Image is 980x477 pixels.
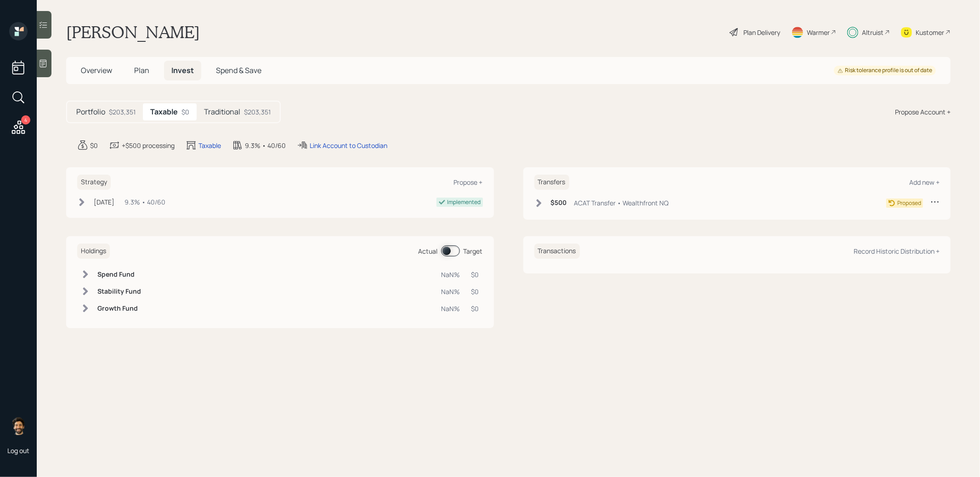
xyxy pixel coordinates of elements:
div: $203,351 [109,107,136,117]
h6: Growth Fund [97,305,141,312]
div: NaN% [442,304,460,313]
div: Implemented [448,198,481,206]
h6: Stability Fund [97,288,141,295]
h6: Transactions [534,244,580,259]
h5: Taxable [150,108,178,116]
div: 9.3% • 40/60 [245,141,286,150]
div: NaN% [442,270,460,279]
h5: Traditional [204,108,240,116]
div: $0 [90,141,98,150]
div: Taxable [198,141,221,150]
div: $0 [471,304,479,313]
div: 4 [21,115,30,125]
div: ACAT Transfer • Wealthfront NQ [574,198,669,208]
h6: Holdings [77,244,110,259]
h1: [PERSON_NAME] [66,22,200,42]
div: Record Historic Distribution + [854,247,940,256]
h6: Spend Fund [97,271,141,278]
div: Warmer [807,28,830,37]
span: Overview [81,65,112,75]
div: NaN% [442,287,460,296]
div: $0 [181,107,189,117]
span: Plan [134,65,149,75]
div: Altruist [862,28,884,37]
span: Spend & Save [216,65,261,75]
div: +$500 processing [122,141,175,150]
div: Propose + [454,178,483,187]
img: eric-schwartz-headshot.png [9,417,28,435]
div: Propose Account + [895,107,951,117]
h6: Strategy [77,175,111,190]
div: Plan Delivery [743,28,780,37]
div: Risk tolerance profile is out of date [838,67,932,74]
div: 9.3% • 40/60 [125,197,165,207]
div: Actual [419,246,438,256]
div: Proposed [897,199,921,207]
div: $0 [471,287,479,296]
h5: Portfolio [76,108,105,116]
h6: $500 [551,199,567,207]
h6: Transfers [534,175,569,190]
div: Kustomer [916,28,944,37]
div: $203,351 [244,107,271,117]
div: Add new + [909,178,940,187]
div: Link Account to Custodian [310,141,387,150]
div: Log out [7,446,29,455]
div: Target [464,246,483,256]
span: Invest [171,65,194,75]
div: [DATE] [94,197,114,207]
div: $0 [471,270,479,279]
